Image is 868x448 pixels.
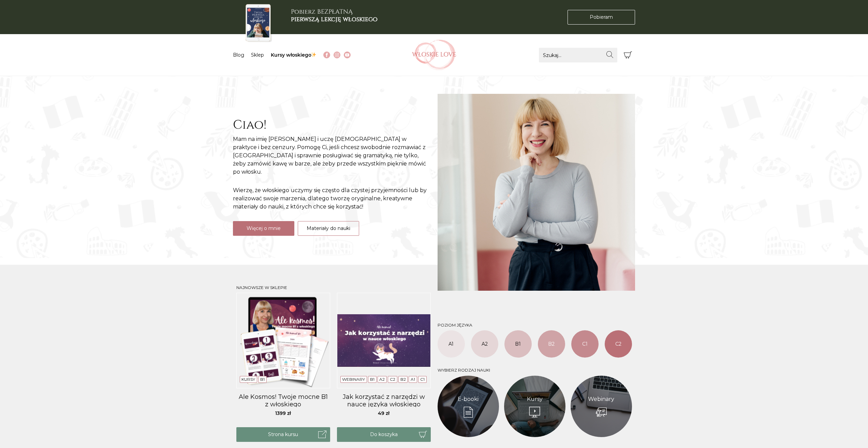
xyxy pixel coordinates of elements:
[236,285,431,290] h3: Najnowsze w sklepie
[400,377,406,382] a: B2
[233,118,431,132] h2: Ciao!
[438,368,632,373] h3: Wybierz rodzaj nauki
[370,377,374,382] a: B1
[236,393,330,407] a: Ale Kosmos! Twoje mocne B1 z włoskiego
[342,377,365,382] a: Webinary
[458,395,479,403] a: E-booki
[571,330,599,358] a: C1
[568,10,635,25] a: Pobieram
[337,427,431,442] button: Do koszyka
[378,410,389,416] span: 49
[241,377,255,382] a: Kursy
[291,8,378,23] h3: Pobierz BEZPŁATNĄ
[411,377,415,382] a: A1
[621,48,635,62] button: Koszyk
[233,221,294,236] a: Więcej o mnie
[471,330,498,358] a: A2
[390,377,395,382] a: C2
[590,14,613,21] span: Pobieram
[588,395,614,403] a: Webinary
[233,186,431,211] p: Wierzę, że włoskiego uczymy się często dla czystej przyjemności lub by realizować swoje marzenia,...
[275,410,291,416] span: 1399
[527,395,543,403] a: Kursy
[260,377,265,382] a: B1
[412,40,456,70] img: Włoskielove
[251,52,264,58] a: Sklep
[233,135,431,176] p: Mam na imię [PERSON_NAME] i uczę [DEMOGRAPHIC_DATA] w praktyce i bez cenzury. Pomogę Ci, jeśli ch...
[271,52,317,58] a: Kursy włoskiego
[539,48,617,62] input: Szukaj...
[420,377,425,382] a: C1
[298,221,359,236] a: Materiały do nauki
[311,52,316,57] img: ✨
[538,330,565,358] a: B2
[233,52,244,58] a: Blog
[291,15,378,24] b: pierwszą lekcję włoskiego
[379,377,385,382] a: A2
[438,330,465,358] a: A1
[438,323,632,328] h3: Poziom języka
[337,393,431,407] a: Jak korzystać z narzędzi w nauce języka włoskiego
[605,330,632,358] a: C2
[504,330,532,358] a: B1
[236,427,330,442] a: Strona kursu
